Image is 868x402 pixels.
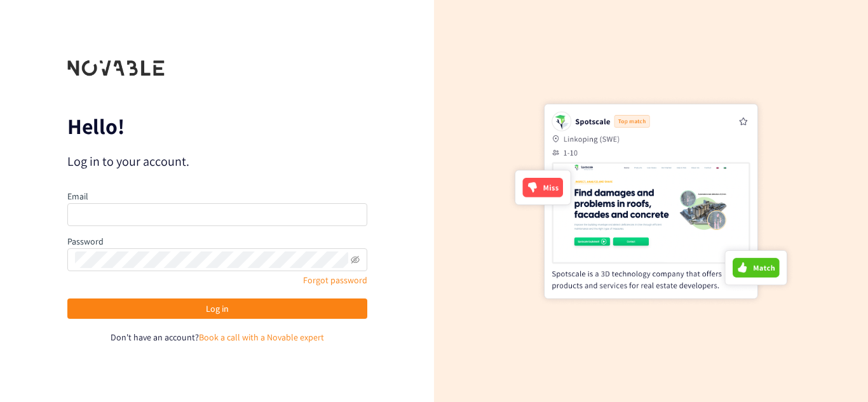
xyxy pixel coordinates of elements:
[351,255,360,264] span: eye-invisible
[206,302,229,316] span: Log in
[67,191,88,202] label: Email
[67,152,367,170] p: Log in to your account.
[67,116,367,137] p: Hello!
[303,274,367,286] a: Forgot password
[199,332,324,343] a: Book a call with a Novable expert
[67,298,367,319] button: Log in
[111,332,199,343] span: Don't have an account?
[67,236,104,247] label: Password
